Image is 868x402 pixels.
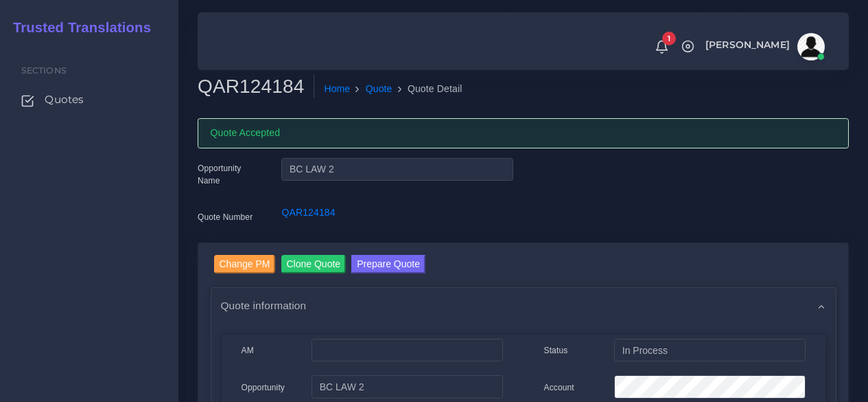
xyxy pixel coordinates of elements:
[211,288,836,323] div: Quote information
[198,162,261,187] label: Opportunity Name
[699,33,830,60] a: [PERSON_NAME]avatar
[705,40,790,49] span: [PERSON_NAME]
[221,298,307,313] span: Quote information
[21,65,67,76] span: Sections
[10,85,168,114] a: Quotes
[281,255,347,273] input: Clone Quote
[45,92,84,107] span: Quotes
[662,32,676,45] span: 1
[351,255,425,273] button: Prepare Quote
[3,16,151,39] a: Trusted Translations
[242,344,254,357] label: AM
[214,255,276,273] input: Change PM
[3,19,151,36] h2: Trusted Translations
[366,82,392,96] a: Quote
[198,118,849,148] div: Quote Accepted
[392,82,462,96] li: Quote Detail
[281,207,335,218] a: QAR124184
[650,39,674,54] a: 1
[544,344,568,357] label: Status
[544,381,574,394] label: Account
[324,82,350,96] a: Home
[198,75,314,98] h2: QAR124184
[797,33,825,60] img: avatar
[198,211,253,223] label: Quote Number
[351,255,425,277] a: Prepare Quote
[242,381,285,394] label: Opportunity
